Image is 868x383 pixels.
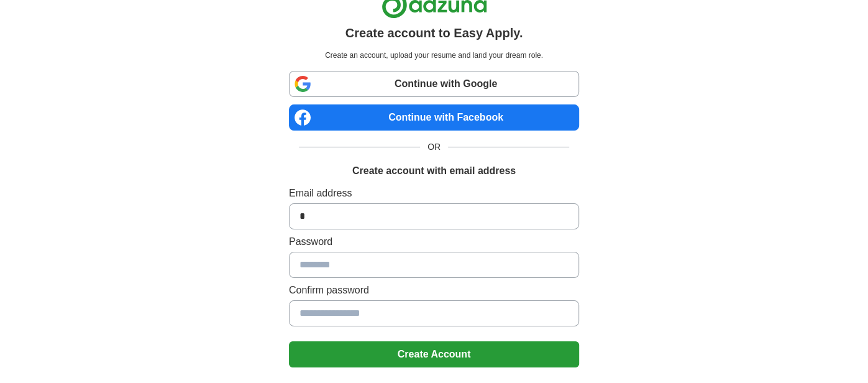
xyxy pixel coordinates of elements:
[289,104,579,131] a: Continue with Facebook
[352,164,516,178] h1: Create account with email address
[289,283,579,298] label: Confirm password
[289,341,579,367] button: Create Account
[289,186,579,201] label: Email address
[291,50,577,61] p: Create an account, upload your resume and land your dream role.
[420,141,448,154] span: OR
[289,71,579,97] a: Continue with Google
[345,24,523,42] h1: Create account to Easy Apply.
[289,234,579,249] label: Password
